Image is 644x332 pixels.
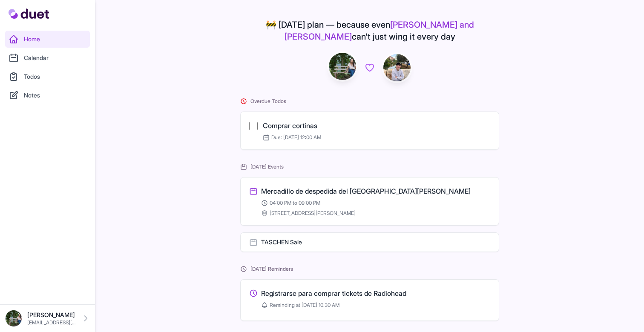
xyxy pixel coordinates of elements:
[240,19,499,43] h4: 🚧 [DATE] plan — because even can't just wing it every day
[240,98,499,105] h2: Overdue Todos
[5,310,90,327] a: [PERSON_NAME] [EMAIL_ADDRESS][DOMAIN_NAME]
[249,186,490,217] a: Mercadillo de despedida del [GEOGRAPHIC_DATA][PERSON_NAME] 04:00 PM to 09:00 PM [STREET_ADDRESS][...
[249,288,490,312] a: Edit Registrarse para comprar tickets de Radiohead
[270,200,320,206] span: 04:00 PM to 09:00 PM
[240,266,499,272] h2: [DATE] Reminders
[329,53,356,80] img: DSC08576_Original.jpeg
[270,210,356,217] span: [STREET_ADDRESS][PERSON_NAME]
[240,163,499,170] h2: [DATE] Events
[5,310,22,327] img: DSC08576_Original.jpeg
[5,49,90,66] a: Calendar
[270,302,339,309] span: Reminding at [DATE] 10:30 AM
[383,54,411,81] img: IMG_0278.jpeg
[240,232,499,252] a: TASCHEN Sale
[261,186,471,196] h3: Mercadillo de despedida del [GEOGRAPHIC_DATA][PERSON_NAME]
[27,319,76,326] p: [EMAIL_ADDRESS][DOMAIN_NAME]
[263,121,317,130] a: Comprar cortinas
[261,288,406,298] h3: Registrarse para comprar tickets de Radiohead
[261,238,302,246] h3: TASCHEN Sale
[5,68,90,85] a: Todos
[5,31,90,48] a: Home
[5,87,90,104] a: Notes
[263,134,321,141] span: Due: [DATE] 12:00 AM
[27,311,76,319] p: [PERSON_NAME]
